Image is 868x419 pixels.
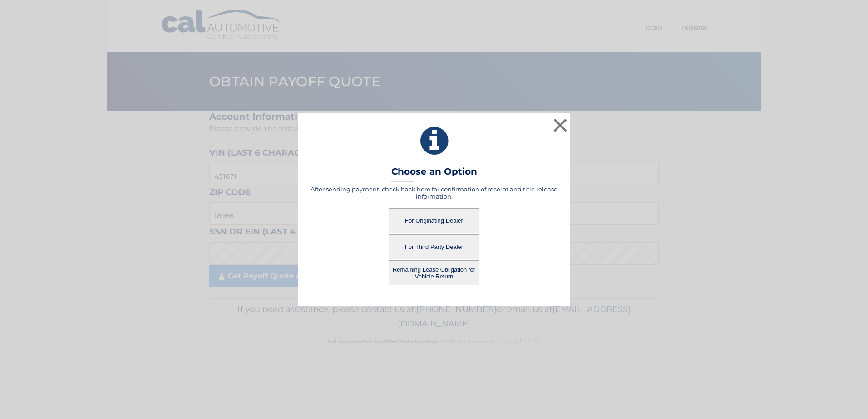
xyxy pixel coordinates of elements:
h3: Choose an Option [391,166,477,182]
h5: After sending payment, check back here for confirmation of receipt and title release information. [309,185,559,200]
button: × [551,116,569,134]
button: For Third Party Dealer [389,234,479,259]
button: Remaining Lease Obligation for Vehicle Return [389,260,479,285]
button: For Originating Dealer [389,208,479,233]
